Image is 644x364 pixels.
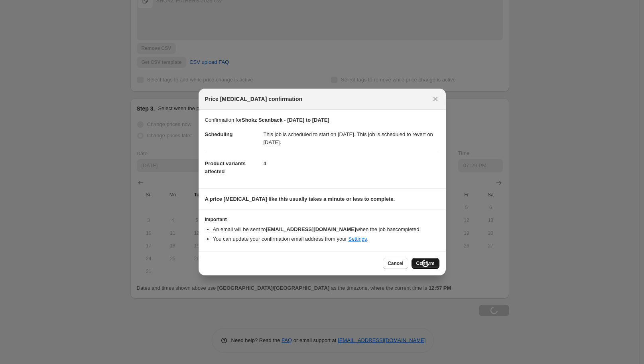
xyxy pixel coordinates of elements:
button: Cancel [383,258,408,269]
span: Scheduling [205,131,233,137]
h3: Important [205,216,439,223]
b: A price [MEDICAL_DATA] like this usually takes a minute or less to complete. [205,196,395,202]
b: Shokz Scanback - [DATE] to [DATE] [242,117,329,123]
li: You can update your confirmation email address from your . [213,235,439,243]
p: Confirmation for [205,116,439,124]
b: [EMAIL_ADDRESS][DOMAIN_NAME] [266,226,356,232]
li: An email will be sent to when the job has completed . [213,226,439,233]
span: Cancel [388,260,403,267]
dd: This job is scheduled to start on [DATE]. This job is scheduled to revert on [DATE]. [264,124,439,153]
dd: 4 [264,153,439,174]
button: Close [430,93,441,105]
a: Settings [348,236,367,242]
span: Price [MEDICAL_DATA] confirmation [205,95,303,103]
span: Product variants affected [205,160,246,174]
